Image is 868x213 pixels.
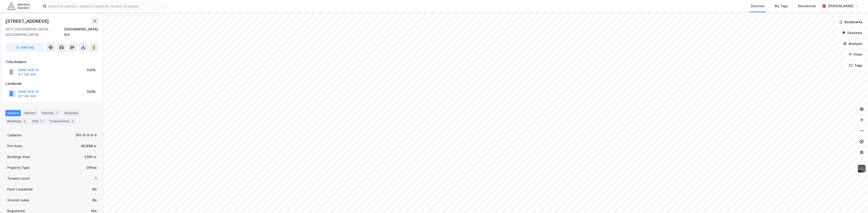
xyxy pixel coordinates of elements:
[81,143,97,149] div: 36,896 ㎡
[18,94,36,98] div: 917 082 308
[5,110,21,116] div: General
[5,43,44,52] button: Add tag
[844,50,866,59] button: Filter
[5,18,50,25] div: [STREET_ADDRESS]
[46,3,167,9] input: Search by address, cadastre, landlords, tenants or people
[92,187,97,192] div: No
[18,73,36,76] div: 917 082 308
[31,118,46,124] div: ESG
[7,197,29,203] div: Ground Lease
[857,164,866,173] img: 9k=
[75,133,97,138] div: 301-5-3-0-0
[7,2,30,10] img: akershus-eiendom-logo.9091f326c980b4bce74ccdd9f866810c.svg
[47,118,77,124] div: Transactions
[22,119,27,124] div: 6
[23,110,38,116] div: Owners
[7,143,22,149] div: Plot Area
[7,154,30,160] div: Buildings Area
[7,187,33,192] div: Point Leasehold
[6,59,98,65] div: Title Holders
[92,197,97,203] div: No
[55,111,59,115] div: 1
[5,27,64,37] div: 0277, [GEOGRAPHIC_DATA], [GEOGRAPHIC_DATA]
[95,176,97,181] div: 1
[6,81,98,86] div: Landlords
[7,133,21,138] div: Cadastre
[86,165,97,170] div: Office
[845,191,868,213] iframe: Chat Widget
[835,18,866,27] button: Bookmarks
[64,27,99,37] div: [GEOGRAPHIC_DATA], 5/3
[7,165,30,170] div: Property Type
[775,3,788,9] div: My Tags
[845,191,868,213] div: Kontrollprogram for chat
[39,119,44,124] div: 2
[751,3,765,9] div: Discover
[63,110,80,116] div: Datasets
[87,89,96,94] div: 100%
[839,39,866,48] button: Analysis
[5,118,29,124] div: Buildings
[40,110,61,116] div: Tenants
[828,3,854,9] div: [PERSON_NAME]
[87,67,96,73] div: 100%
[845,61,866,70] button: Tags
[7,176,30,181] div: Tenants count
[838,28,866,37] button: Datasets
[85,154,97,160] div: 1,001 ㎡
[798,3,816,9] div: Residential
[70,119,75,124] div: 2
